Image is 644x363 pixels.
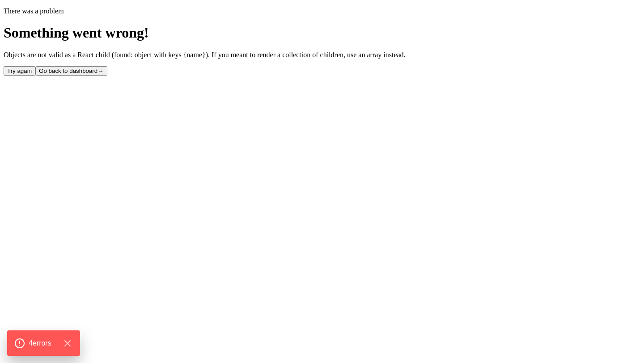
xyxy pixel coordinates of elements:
[4,25,640,41] h1: Something went wrong!
[4,66,35,76] button: Try again
[35,66,107,76] button: Go back to dashboard
[4,51,640,59] p: Objects are not valid as a React child (found: object with keys {name}). If you meant to render a...
[97,68,103,74] span: →
[4,7,640,15] p: There was a problem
